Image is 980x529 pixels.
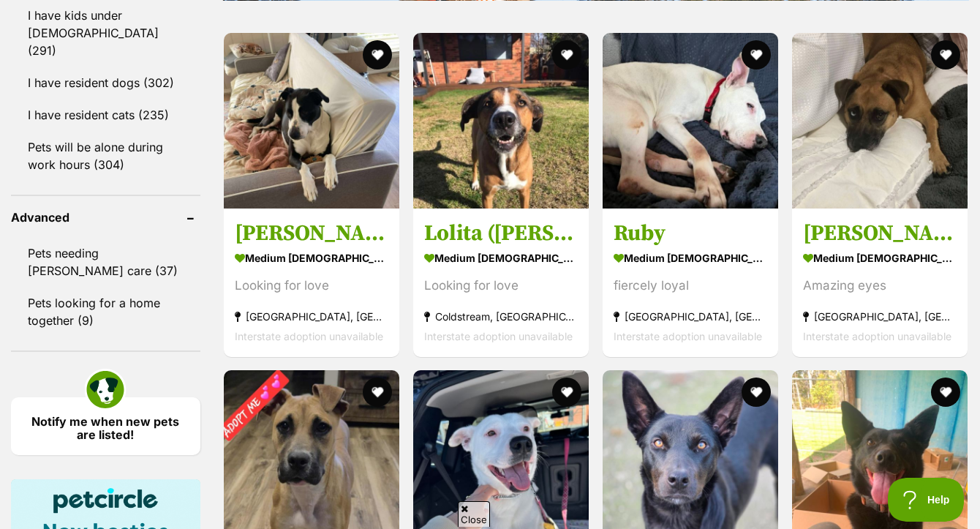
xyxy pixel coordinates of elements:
[792,208,968,356] a: [PERSON_NAME] medium [DEMOGRAPHIC_DATA] Dog Amazing eyes [GEOGRAPHIC_DATA], [GEOGRAPHIC_DATA] Int...
[224,208,399,356] a: [PERSON_NAME] medium [DEMOGRAPHIC_DATA] Dog Looking for love [GEOGRAPHIC_DATA], [GEOGRAPHIC_DATA]...
[363,40,392,70] button: favourite
[424,306,578,326] strong: Coldstream, [GEOGRAPHIC_DATA]
[458,501,490,527] span: Close
[931,40,960,70] button: favourite
[11,397,200,455] a: Notify me when new pets are listed!
[235,219,388,247] h3: [PERSON_NAME]
[11,67,200,98] a: I have resident dogs (302)
[235,329,383,342] span: Interstate adoption unavailable
[552,378,581,407] button: favourite
[614,329,762,342] span: Interstate adoption unavailable
[11,238,200,286] a: Pets needing [PERSON_NAME] care (37)
[11,100,200,130] a: I have resident cats (235)
[424,275,578,295] div: Looking for love
[603,208,778,356] a: Ruby medium [DEMOGRAPHIC_DATA] Dog fiercely loyal [GEOGRAPHIC_DATA], [GEOGRAPHIC_DATA] Interstate...
[888,478,965,522] iframe: Help Scout Beacon - Open
[235,247,388,268] strong: medium [DEMOGRAPHIC_DATA] Dog
[614,219,767,247] h3: Ruby
[803,306,957,326] strong: [GEOGRAPHIC_DATA], [GEOGRAPHIC_DATA]
[792,33,968,209] img: Narla - Mixed breed Dog
[603,33,778,209] img: Ruby - American Staffordshire Terrier Dog
[803,247,957,268] strong: medium [DEMOGRAPHIC_DATA] Dog
[424,247,578,268] strong: medium [DEMOGRAPHIC_DATA] Dog
[11,132,200,180] a: Pets will be alone during work hours (304)
[424,219,578,247] h3: Lolita ([PERSON_NAME])
[235,306,388,326] strong: [GEOGRAPHIC_DATA], [GEOGRAPHIC_DATA]
[803,275,957,295] div: Amazing eyes
[803,219,957,247] h3: [PERSON_NAME]
[11,288,200,336] a: Pets looking for a home together (9)
[552,40,581,70] button: favourite
[614,306,767,326] strong: [GEOGRAPHIC_DATA], [GEOGRAPHIC_DATA]
[742,40,771,70] button: favourite
[614,247,767,268] strong: medium [DEMOGRAPHIC_DATA] Dog
[424,329,573,342] span: Interstate adoption unavailable
[413,33,589,209] img: Lolita (Lola) - Australian Cattle Dog
[235,275,388,295] div: Looking for love
[803,329,951,342] span: Interstate adoption unavailable
[931,378,960,407] button: favourite
[413,208,589,356] a: Lolita ([PERSON_NAME]) medium [DEMOGRAPHIC_DATA] Dog Looking for love Coldstream, [GEOGRAPHIC_DAT...
[742,378,771,407] button: favourite
[224,33,399,209] img: Annie - Mixed breed Dog
[11,211,200,224] header: Advanced
[614,275,767,295] div: fiercely loyal
[363,378,392,407] button: favourite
